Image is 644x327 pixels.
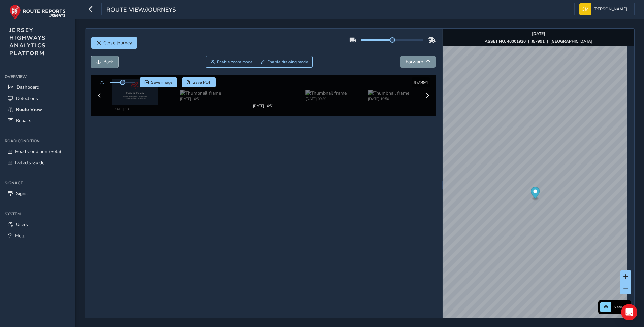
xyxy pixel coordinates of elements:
a: Route View [5,104,70,115]
span: Dashboard [17,84,39,90]
a: Defects Guide [5,157,70,168]
span: Repairs [16,117,31,124]
span: Forward [406,59,423,65]
div: Signage [5,178,70,188]
img: Thumbnail frame [243,95,284,102]
span: J57991 [413,79,428,86]
span: Road Condition (Beta) [15,148,61,155]
span: Back [103,59,113,65]
a: Repairs [5,115,70,126]
div: [DATE] 10:51 [243,102,284,107]
a: Road Condition (Beta) [5,146,70,157]
a: Users [5,219,70,230]
div: Open Intercom Messenger [621,304,637,320]
button: Save [140,77,177,87]
span: Enable drawing mode [267,59,308,65]
span: route-view/journeys [106,6,176,15]
span: Network [614,304,629,310]
div: Map marker [530,187,540,201]
div: | | [485,39,592,44]
strong: J57991 [532,39,545,44]
span: Defects Guide [15,159,44,166]
span: Close journey [103,40,132,46]
span: Signs [16,190,28,197]
div: [DATE] 10:51 [180,102,221,107]
a: Detections [5,93,70,104]
img: Thumbnail frame [180,95,221,102]
span: Route View [16,106,42,113]
a: Signs [5,188,70,199]
img: diamond-layout [579,3,591,15]
button: Draw [257,56,313,68]
button: Back [91,56,118,68]
span: Save image [151,80,173,85]
div: [DATE] 09:39 [305,102,347,107]
div: [DATE] 10:33 [112,112,163,117]
img: rr logo [9,5,66,20]
strong: [DATE] [532,31,545,36]
div: System [5,209,70,219]
img: Thumbnail frame [112,85,158,110]
div: Road Condition [5,136,70,146]
button: Forward [400,56,436,68]
span: JERSEY HIGHWAYS ANALYTICS PLATFORM [9,26,46,57]
button: [PERSON_NAME] [579,3,630,15]
div: [DATE] 10:50 [368,102,409,107]
button: Zoom [206,56,257,68]
strong: ASSET NO. 40001920 [485,39,526,44]
span: Save PDF [193,80,211,85]
span: [PERSON_NAME] [593,3,627,15]
a: Dashboard [5,82,70,93]
span: Detections [16,95,38,102]
span: Enable zoom mode [217,59,253,65]
button: PDF [182,77,216,87]
strong: [GEOGRAPHIC_DATA] [550,39,592,44]
div: Overview [5,72,70,82]
img: Thumbnail frame [305,95,347,102]
span: Help [15,232,25,239]
button: Close journey [91,37,137,49]
img: Thumbnail frame [368,95,409,102]
span: Users [16,221,28,228]
a: Help [5,230,70,241]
